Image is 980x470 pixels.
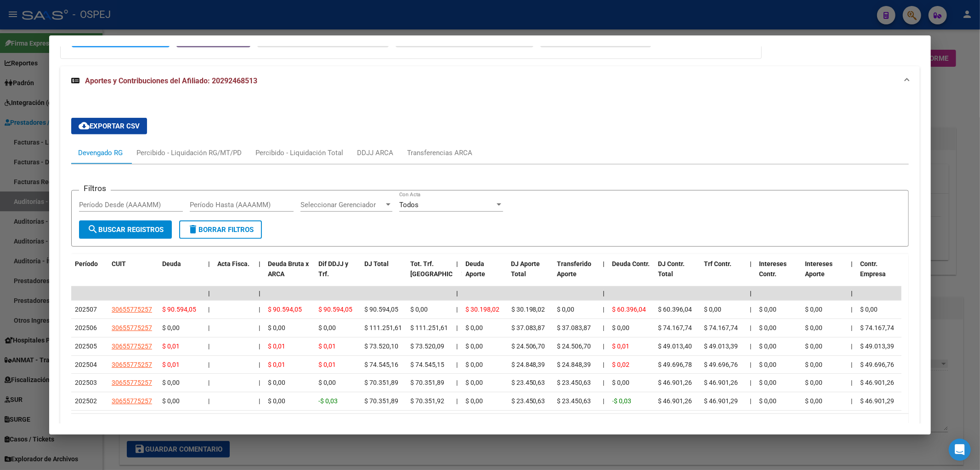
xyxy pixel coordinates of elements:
span: $ 0,00 [759,361,777,368]
span: $ 0,00 [612,379,630,386]
span: $ 24.506,70 [557,342,591,350]
span: | [456,397,458,405]
mat-icon: cloud_download [79,120,90,131]
span: $ 0,00 [465,324,483,331]
datatable-header-cell: | [204,254,214,295]
span: $ 37.083,87 [511,324,545,331]
span: Deuda [162,260,181,267]
span: $ 0,01 [318,361,336,368]
span: $ 46.901,26 [658,397,692,405]
span: | [750,324,752,331]
datatable-header-cell: Contr. Empresa [857,254,903,295]
span: $ 0,00 [557,306,575,313]
span: | [259,324,260,331]
span: Intereses Aporte [805,260,833,278]
span: $ 0,00 [759,342,777,350]
span: 30655775257 [112,361,152,368]
span: -$ 0,03 [612,397,632,405]
div: Transferencias ARCA [407,148,472,158]
span: -$ 0,03 [318,397,338,405]
datatable-header-cell: Intereses Aporte [802,254,848,295]
span: $ 90.594,05 [364,306,398,313]
span: $ 30.198,02 [511,306,545,313]
span: DJ Aporte Total [511,260,540,278]
datatable-header-cell: Período [71,254,108,295]
div: Open Intercom Messenger [949,439,971,461]
span: $ 49.696,76 [861,361,895,368]
span: $ 0,00 [805,361,823,368]
span: | [851,324,853,331]
span: Tot. Trf. [GEOGRAPHIC_DATA] [410,260,473,278]
span: $ 0,00 [268,397,285,405]
div: DDJJ ARCA [357,148,393,158]
span: Borrar Filtros [187,226,254,234]
span: 202506 [75,324,97,331]
span: $ 0,00 [268,324,285,331]
span: $ 37.083,87 [557,324,591,331]
button: Buscar Registros [79,220,172,239]
datatable-header-cell: Tot. Trf. Bruto [407,254,453,295]
span: 30655775257 [112,397,152,405]
span: $ 70.351,89 [364,379,398,386]
span: | [259,397,260,405]
span: $ 60.396,04 [658,306,692,313]
span: $ 49.013,40 [658,342,692,350]
span: | [259,379,260,386]
span: $ 49.013,39 [704,342,738,350]
span: | [259,306,260,313]
span: $ 0,01 [162,342,180,350]
datatable-header-cell: Trf Contr. [701,254,747,295]
span: Trf Contr. [704,260,732,267]
span: $ 0,00 [318,379,336,386]
span: | [750,361,752,368]
span: DJ Contr. Total [658,260,685,278]
span: $ 49.696,76 [704,361,738,368]
span: | [750,397,752,405]
span: $ 0,00 [805,379,823,386]
span: 30655775257 [112,306,152,313]
mat-expansion-panel-header: Aportes y Contribuciones del Afiliado: 20292468513 [60,66,920,96]
span: $ 70.351,89 [364,397,398,405]
span: | [456,290,458,297]
mat-icon: search [87,224,98,235]
datatable-header-cell: Transferido Aporte [554,254,600,295]
span: | [208,324,210,331]
div: Percibido - Liquidación RG/MT/PD [136,148,242,158]
span: $ 0,00 [465,342,483,350]
span: $ 60.396,04 [612,306,646,313]
span: $ 46.901,26 [861,379,895,386]
span: $ 0,01 [612,342,630,350]
span: $ 0,01 [318,342,336,350]
datatable-header-cell: | [747,254,756,295]
span: Deuda Aporte [465,260,485,278]
span: $ 0,00 [465,379,483,386]
span: $ 90.594,05 [268,306,302,313]
datatable-header-cell: DJ Contr. Total [655,254,701,295]
span: | [456,361,458,368]
span: $ 30.198,02 [465,306,499,313]
datatable-header-cell: | [453,254,462,295]
span: $ 111.251,61 [410,324,448,331]
span: | [750,379,752,386]
datatable-header-cell: Deuda [159,254,204,295]
span: | [208,397,210,405]
span: $ 74.545,16 [364,361,398,368]
button: Borrar Filtros [179,220,262,239]
datatable-header-cell: Dif DDJJ y Trf. [315,254,361,295]
datatable-header-cell: | [255,254,264,295]
span: $ 0,00 [162,324,180,331]
datatable-header-cell: DJ Total [361,254,407,295]
span: | [456,260,458,267]
span: $ 24.506,70 [511,342,545,350]
span: | [208,379,210,386]
span: $ 0,02 [612,361,630,368]
span: 202504 [75,361,97,368]
span: 30655775257 [112,324,152,331]
span: $ 0,00 [759,397,777,405]
datatable-header-cell: | [600,254,609,295]
span: | [750,290,752,297]
span: $ 23.450,63 [511,379,545,386]
span: $ 73.520,09 [410,342,444,350]
span: $ 49.696,78 [658,361,692,368]
span: $ 0,00 [704,306,722,313]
